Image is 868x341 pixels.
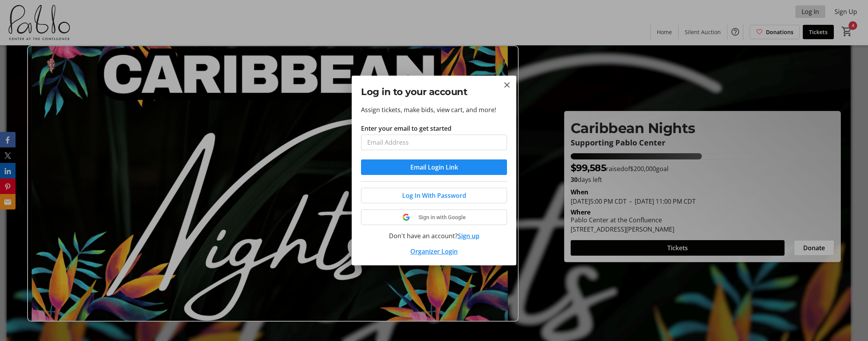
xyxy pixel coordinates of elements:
[361,231,507,241] div: Don't have an account?
[418,214,466,220] span: Sign in with Google
[502,80,512,90] button: Close
[361,159,507,175] button: Email Login Link
[458,231,479,241] button: Sign up
[361,85,507,99] h2: Log in to your account
[410,163,458,172] span: Email Login Link
[402,191,466,200] span: Log In With Password
[410,247,458,256] a: Organizer Login
[361,188,507,203] button: Log In With Password
[361,135,507,150] input: Email Address
[361,105,507,114] p: Assign tickets, make bids, view cart, and more!
[361,209,507,225] button: Sign in with Google
[361,124,451,133] label: Enter your email to get started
